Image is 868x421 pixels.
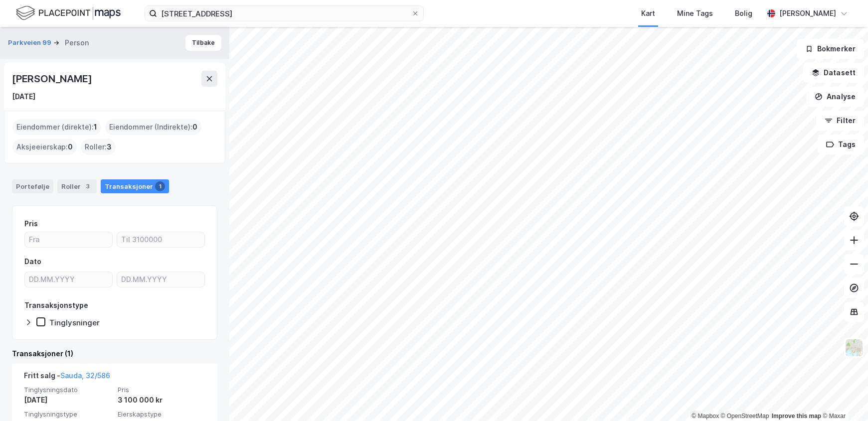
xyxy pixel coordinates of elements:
[185,35,221,51] button: Tilbake
[12,348,217,360] div: Transaksjoner (1)
[24,218,38,230] div: Pris
[65,37,89,49] div: Person
[117,272,204,287] input: DD.MM.YYYY
[105,119,201,135] div: Eiendommer (Indirekte) :
[677,7,713,19] div: Mine Tags
[779,7,836,19] div: [PERSON_NAME]
[818,373,868,421] iframe: Chat Widget
[155,181,165,191] div: 1
[118,394,205,406] div: 3 100 000 kr
[818,135,864,154] button: Tags
[12,139,77,155] div: Aksjeeierskap :
[735,7,752,19] div: Bolig
[157,6,411,21] input: Søk på adresse, matrikkel, gårdeiere, leietakere eller personer
[81,139,116,155] div: Roller :
[12,71,94,87] div: [PERSON_NAME]
[772,413,821,420] a: Improve this map
[12,91,35,103] div: [DATE]
[24,386,112,394] span: Tinglysningsdato
[16,4,121,22] img: logo.f888ab2527a4732fd821a326f86c7f29.svg
[816,111,864,131] button: Filter
[192,121,197,133] span: 0
[83,181,93,191] div: 3
[24,394,112,406] div: [DATE]
[806,87,864,107] button: Analyse
[117,232,204,247] input: Til 3100000
[68,141,73,153] span: 0
[803,63,864,83] button: Datasett
[845,338,864,357] img: Z
[692,413,719,420] a: Mapbox
[57,179,97,193] div: Roller
[25,232,112,247] input: Fra
[24,370,110,386] div: Fritt salg -
[118,386,205,394] span: Pris
[24,256,41,268] div: Dato
[721,413,769,420] a: OpenStreetMap
[60,371,110,380] a: Sauda, 32/586
[8,38,53,48] button: Parkveien 99
[12,119,101,135] div: Eiendommer (direkte) :
[818,373,868,421] div: Kontrollprogram for chat
[12,179,53,193] div: Portefølje
[797,39,864,59] button: Bokmerker
[94,121,97,133] span: 1
[25,272,112,287] input: DD.MM.YYYY
[641,7,655,19] div: Kart
[49,318,100,327] div: Tinglysninger
[24,299,88,311] div: Transaksjonstype
[107,141,112,153] span: 3
[118,410,205,419] span: Eierskapstype
[24,410,112,419] span: Tinglysningstype
[101,179,169,193] div: Transaksjoner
